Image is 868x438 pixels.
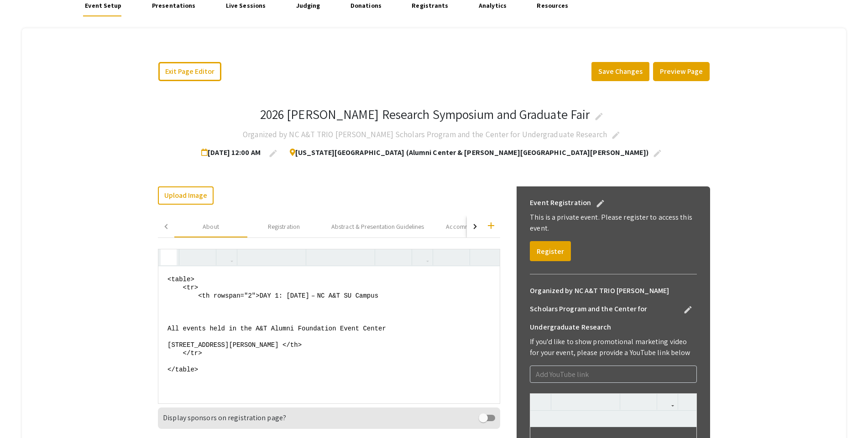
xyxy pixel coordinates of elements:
[268,222,300,232] div: Registration
[549,410,565,426] button: Subscript
[331,222,424,232] div: Abstract & Presentation Guidelines
[593,111,604,122] mat-icon: edit
[659,394,675,410] button: Link
[163,412,286,423] p: Display sponsors on registration page?
[652,148,663,159] mat-icon: edit
[601,394,617,410] button: Deleted
[7,397,39,431] iframe: Chat
[653,62,710,81] button: Preview Page
[622,394,638,410] button: Unordered list
[638,394,654,410] button: Ordered list
[530,336,697,358] p: If you'd like to show promotional marketing video for your event, please provide a YouTube link b...
[530,194,591,212] h6: Event Registration
[533,394,549,410] button: View HTML
[530,366,697,383] input: Add YouTube link
[203,222,219,232] div: About
[486,220,497,231] mat-icon: add
[446,222,543,232] div: Accommodation Recommendations
[595,198,606,209] mat-icon: edit
[158,62,221,81] button: Exit Page Editor
[243,125,607,144] h4: Organized by NC A&T TRIO [PERSON_NAME] Scholars Program and the Center for Undergraduate Research
[530,241,571,261] button: Register
[530,212,697,234] p: This is a private event. Please register to access this event.
[554,394,570,410] button: Strong (Ctrl + B)
[282,144,648,162] span: [US_STATE][GEOGRAPHIC_DATA] (Alumni Center & [PERSON_NAME][GEOGRAPHIC_DATA][PERSON_NAME])
[260,107,590,122] h3: 2026 [PERSON_NAME] Research Symposium and Graduate Fair
[530,282,679,336] h6: Organized by NC A&T TRIO [PERSON_NAME] Scholars Program and the Center for Undergraduate Research
[158,186,214,205] button: Upload Image
[611,130,622,141] mat-icon: edit
[682,304,693,315] mat-icon: edit
[268,148,279,159] mat-icon: edit
[586,394,601,410] button: Underline
[591,62,649,81] button: Save Changes
[161,249,177,265] button: View HTML
[533,410,549,426] button: Superscript
[201,144,264,162] span: [DATE] 12:00 AM
[570,394,586,410] button: Emphasis (Ctrl + I)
